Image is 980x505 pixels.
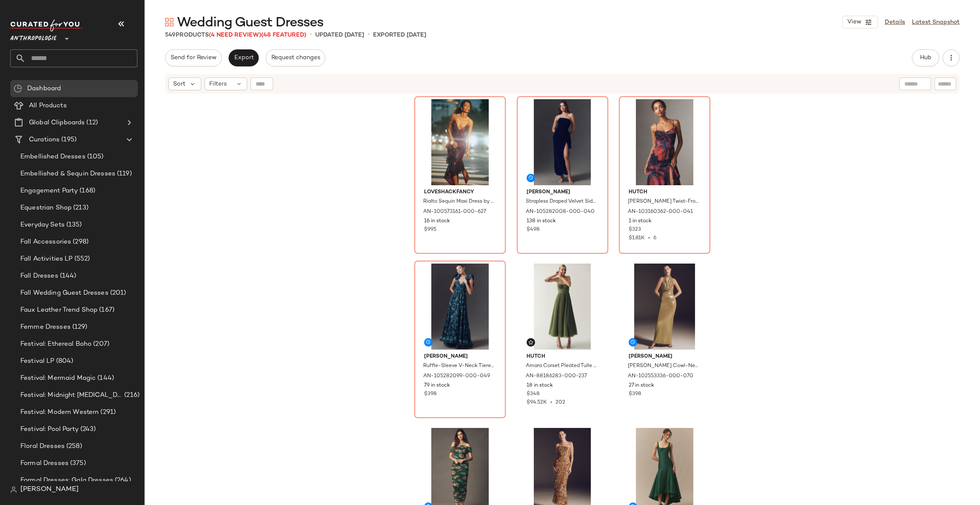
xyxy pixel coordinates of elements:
span: Fall Wedding Guest Dresses [20,288,108,298]
span: AN-105282099-000-049 [423,373,490,380]
span: Ruffle-Sleeve V-Neck Tiered Chiffon Maxi Dress by [PERSON_NAME] in Blue, Women's, Size: 2, Polyes... [423,362,495,370]
span: Embellished Dresses [20,152,85,162]
span: Equestrian Shop [20,203,71,213]
span: Festival: Midnight [MEDICAL_DATA] [20,390,122,400]
span: Engagement Party [20,186,78,196]
span: (258) [65,442,82,451]
span: Festival: Modern Western [20,407,99,417]
span: (129) [71,322,88,332]
img: 100573161_627_b [417,99,503,185]
span: [PERSON_NAME] [20,485,79,495]
span: Hub [920,55,932,61]
span: (291) [99,407,116,417]
span: $323 [629,226,641,234]
span: 16 in stock [424,218,450,225]
span: 27 in stock [629,382,654,390]
span: Formal Dresses [20,459,68,468]
span: (213) [71,203,88,213]
a: Latest Snapshot [912,18,960,27]
span: [PERSON_NAME] [527,189,598,196]
span: Request changes [271,55,320,61]
span: Dashboard [27,84,61,94]
button: Hub [912,49,939,66]
span: [PERSON_NAME] Twist-Front Side-Slit Maxi Dress by Hutch in Blue, Women's, Size: 8, Polyester at A... [628,198,700,206]
img: svg%3e [165,18,174,26]
button: View [842,16,878,29]
span: Export [234,55,254,61]
span: $398 [629,390,641,398]
span: Anthropologie [10,29,57,44]
span: (804) [54,356,74,366]
span: Everyday Sets [20,220,65,230]
a: Details [885,18,905,27]
span: Wedding Guest Dresses [177,14,323,32]
span: Send for Review [170,55,217,61]
span: (216) [122,390,140,400]
span: Hutch [527,353,598,361]
img: svg%3e [10,486,17,493]
span: 1 in stock [629,218,652,225]
span: [PERSON_NAME] [424,353,496,361]
span: Femme Dresses [20,322,71,332]
span: Global Clipboards [29,118,85,128]
img: 105282099_049_b [417,264,503,350]
span: 138 in stock [527,218,556,225]
span: Festival LP [20,356,54,366]
span: AN-88186283-000-237 [526,373,587,380]
span: (168) [78,186,95,196]
span: (264) [113,476,131,485]
span: (48 Featured) [261,32,306,38]
span: Hutch [629,189,701,196]
span: • [310,30,312,40]
span: $1.81K [629,235,645,241]
span: [PERSON_NAME] [629,353,701,361]
span: Fall Activities LP [20,254,73,264]
span: AN-100573161-000-627 [423,208,486,216]
span: Fall Dresses [20,271,58,281]
span: $94.52K [527,400,547,405]
span: LoveShackFancy [424,189,496,196]
p: updated [DATE] [315,31,364,40]
span: (135) [65,220,82,230]
span: 549 [165,32,176,38]
span: 79 in stock [424,382,450,390]
span: $348 [527,390,539,398]
span: (201) [108,288,126,298]
span: 6 [653,235,656,241]
button: Request changes [266,49,325,66]
span: (4 Need Review) [209,32,261,38]
span: (119) [115,169,132,179]
span: Rialto Sequin Maxi Dress by LoveShackFancy in Red, Women's, Size: 12, Polyester at Anthropologie [423,198,495,206]
span: AN-105282008-000-040 [526,208,595,216]
span: (298) [71,237,88,247]
span: (195) [60,135,77,145]
span: AN-103160362-000-041 [628,208,693,216]
span: Festival: Ethereal Boho [20,339,91,349]
span: • [645,235,653,241]
span: • [367,30,370,40]
img: 88186283_237_b [520,264,605,350]
button: Send for Review [165,49,222,66]
span: (144) [58,271,77,281]
span: $995 [424,226,436,234]
span: Amara Corset Pleated Tulle Fit & Flare Midi Dress by Hutch in Green, Women's, Size: 16, Polyester... [526,362,598,370]
span: (243) [79,425,96,434]
span: Fall Accessories [20,237,71,247]
span: Festival: Mermaid Magic [20,373,96,383]
span: View [847,19,861,26]
span: (375) [68,459,86,468]
p: Exported [DATE] [373,31,426,40]
span: 202 [556,400,565,405]
span: • [547,400,556,405]
span: All Products [29,101,67,111]
span: AN-102553336-000-070 [628,373,693,380]
div: Products [165,31,306,40]
span: [PERSON_NAME] Cowl-Neck Maxi Dress by [PERSON_NAME] in Gold, Women's, Size: Small, Polyamide/Span... [628,362,700,370]
button: Export [228,49,259,66]
img: 102553336_070_b [622,264,707,350]
span: (144) [96,373,114,383]
span: Curations [29,135,60,145]
img: 103160362_041_b [622,99,707,185]
span: Faux Leather Trend Shop [20,305,97,315]
span: Floral Dresses [20,442,65,451]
